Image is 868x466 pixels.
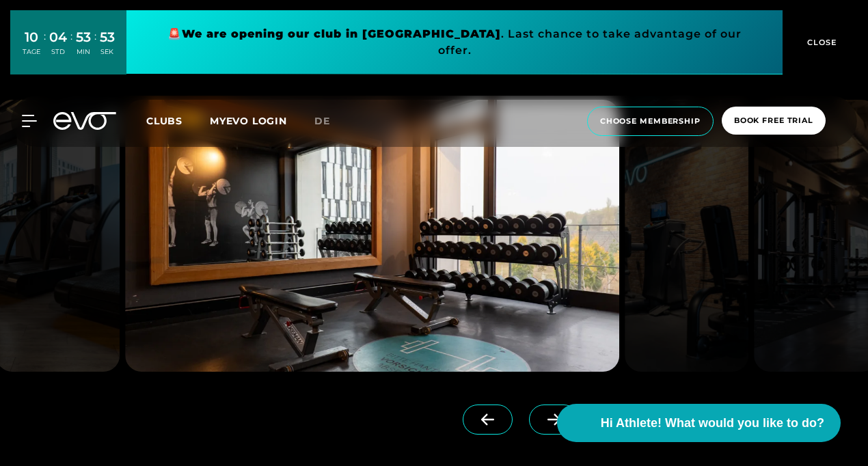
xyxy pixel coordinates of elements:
a: choose membership [583,107,718,136]
div: : [94,29,96,65]
span: de [314,115,330,127]
button: Hi Athlete! What would you like to do? [557,404,841,442]
div: 04 [49,27,67,47]
span: choose membership [600,115,701,127]
span: Hi Athlete! What would you like to do? [601,414,824,433]
a: book free trial [718,107,830,136]
span: book free trial [734,115,813,126]
div: 53 [76,27,91,47]
div: MIN [76,47,91,57]
div: STD [49,47,67,57]
span: Clubs [146,115,182,127]
a: de [314,113,347,129]
div: SEK [100,47,115,57]
div: : [44,29,46,65]
img: evofitness [625,100,748,372]
a: Clubs [146,114,210,127]
img: evofitness [125,100,619,372]
button: CLOSE [783,10,858,74]
span: CLOSE [804,36,837,49]
div: : [70,29,72,65]
div: 10 [23,27,40,47]
div: 53 [100,27,115,47]
div: TAGE [23,47,40,57]
a: MYEVO LOGIN [210,115,287,127]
